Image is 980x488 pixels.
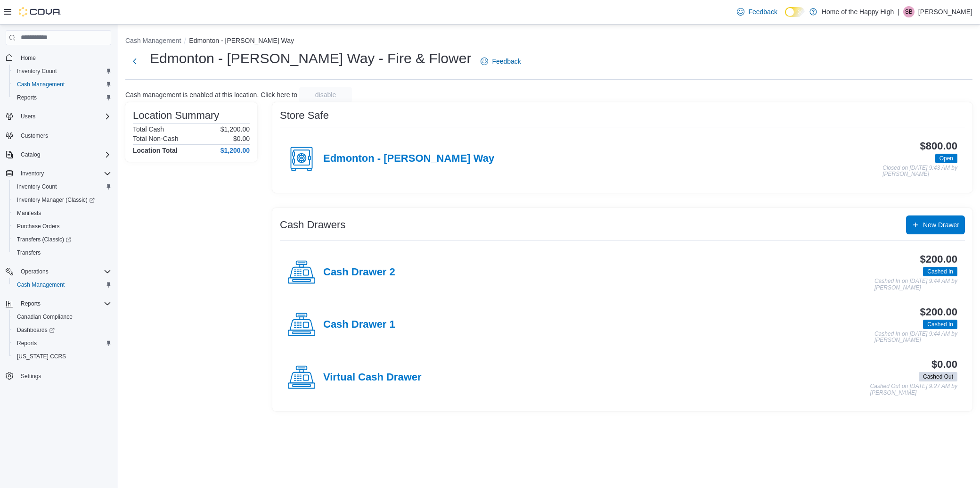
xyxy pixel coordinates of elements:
span: Home [17,52,111,64]
h6: Total Cash [133,125,164,133]
p: Cashed In on [DATE] 9:44 AM by [PERSON_NAME] [874,278,957,291]
h1: Edmonton - [PERSON_NAME] Way - Fire & Flower [150,49,471,68]
button: [US_STATE] CCRS [9,350,115,363]
span: Washington CCRS [13,351,111,362]
button: Users [17,111,39,122]
a: Home [17,52,40,64]
span: Transfers (Classic) [17,236,71,243]
span: Customers [17,130,111,141]
button: Manifests [9,207,115,220]
button: New Drawer [906,215,965,234]
button: Edmonton - [PERSON_NAME] Way [189,37,294,44]
h4: Location Total [133,147,178,154]
a: Reports [13,92,41,103]
button: Reports [9,337,115,350]
span: Reports [13,92,111,103]
span: Inventory [17,168,111,179]
button: Inventory [2,167,115,180]
span: Feedback [748,7,777,17]
a: Inventory Manager (Classic) [13,194,98,206]
span: Users [17,111,111,122]
span: Cash Management [17,81,65,88]
span: Cashed Out [923,372,953,381]
button: Reports [17,298,44,309]
span: Operations [21,268,49,275]
span: Operations [17,266,111,277]
span: Dashboards [17,326,55,334]
button: Reports [2,297,115,310]
span: Manifests [13,207,111,219]
a: Transfers (Classic) [13,234,75,245]
h4: Cash Drawer 1 [323,319,395,331]
button: Customers [2,129,115,142]
span: Inventory [21,170,44,177]
span: Users [21,113,35,120]
span: Customers [21,132,48,140]
h3: Cash Drawers [280,219,345,231]
span: [US_STATE] CCRS [17,353,66,360]
span: Transfers [17,249,41,256]
button: Catalog [17,149,44,160]
button: Cash Management [9,278,115,291]
span: Catalog [17,149,111,160]
a: Canadian Compliance [13,311,76,323]
span: Purchase Orders [17,223,60,230]
span: Canadian Compliance [17,313,73,321]
a: Feedback [733,2,781,21]
a: Manifests [13,207,45,219]
span: Reports [17,298,111,309]
button: Cash Management [125,37,181,44]
span: Inventory Manager (Classic) [17,196,95,204]
span: Open [935,154,957,163]
p: Closed on [DATE] 9:43 AM by [PERSON_NAME] [882,165,957,178]
a: Customers [17,130,52,141]
input: Dark Mode [785,7,805,17]
span: Transfers (Classic) [13,234,111,245]
span: Settings [17,370,111,381]
span: Canadian Compliance [13,311,111,323]
span: Manifests [17,209,41,217]
span: Catalog [21,151,40,158]
a: Cash Management [13,79,68,90]
a: Purchase Orders [13,221,64,232]
h3: $800.00 [920,141,957,152]
h4: $1,200.00 [220,147,250,154]
a: Dashboards [13,324,58,336]
p: Home of the Happy High [822,6,894,17]
button: Canadian Compliance [9,310,115,323]
span: Cashed In [923,267,957,276]
span: Inventory Count [13,66,111,77]
a: [US_STATE] CCRS [13,351,70,362]
span: Inventory Count [17,183,57,190]
span: Cashed In [927,267,953,276]
span: Dashboards [13,324,111,336]
nav: An example of EuiBreadcrumbs [125,36,972,47]
span: Open [939,154,953,163]
h3: $200.00 [920,254,957,265]
p: [PERSON_NAME] [918,6,972,17]
a: Settings [17,371,45,382]
button: Inventory [17,168,48,179]
button: Transfers [9,246,115,259]
button: Reports [9,91,115,104]
span: Cash Management [13,279,111,290]
a: Feedback [477,52,524,71]
span: Inventory Count [13,181,111,192]
span: Home [21,54,36,62]
p: $1,200.00 [220,125,250,133]
p: Cash management is enabled at this location. Click here to [125,91,297,99]
a: Transfers [13,247,44,258]
p: | [898,6,899,17]
span: New Drawer [923,220,959,230]
h4: Edmonton - [PERSON_NAME] Way [323,153,494,165]
span: Inventory Count [17,67,57,75]
button: Users [2,110,115,123]
button: Inventory Count [9,65,115,78]
img: Cova [19,7,61,17]
span: SB [905,6,913,17]
h3: Store Safe [280,110,329,121]
span: Cash Management [13,79,111,90]
a: Inventory Count [13,66,61,77]
button: Home [2,51,115,65]
button: Catalog [2,148,115,161]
